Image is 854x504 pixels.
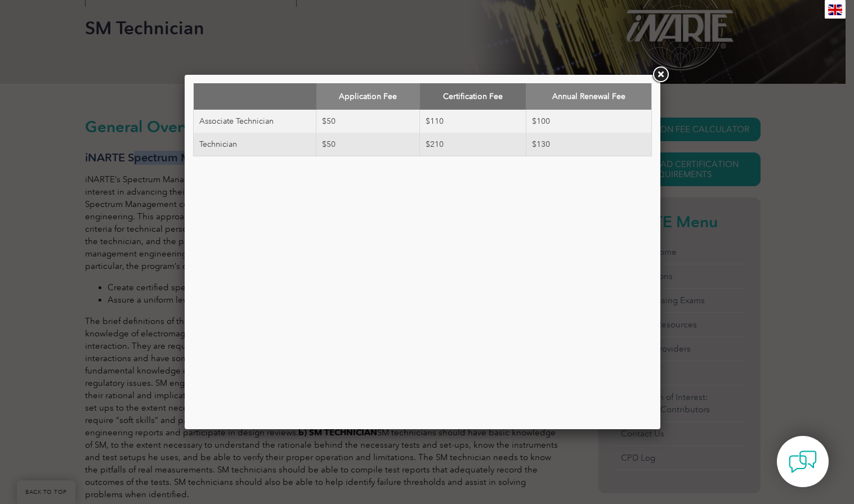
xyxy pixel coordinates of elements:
img: en [828,4,842,15]
a: Close [650,65,670,85]
th: Certification Fee [420,83,526,110]
td: $100 [526,110,651,133]
th: Application Fee [316,83,420,110]
td: $130 [526,133,651,156]
td: Associate Technician [194,110,316,133]
td: $210 [420,133,526,156]
td: $50 [316,110,420,133]
td: $110 [420,110,526,133]
td: Technician [194,133,316,156]
th: Annual Renewal Fee [526,83,651,110]
img: contact-chat.png [789,448,817,476]
td: $50 [316,133,420,156]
